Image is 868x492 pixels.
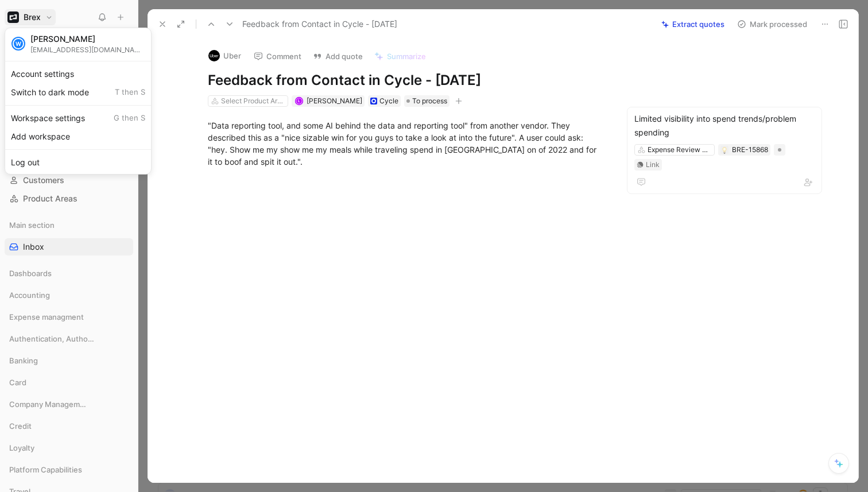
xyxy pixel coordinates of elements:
[7,65,149,83] div: Account settings
[5,28,152,175] div: BrexBrex
[7,153,149,172] div: Log out
[114,113,145,123] span: G then S
[7,127,149,146] div: Add workspace
[7,83,149,102] div: Switch to dark mode
[115,87,145,98] span: T then S
[30,45,145,54] div: [EMAIL_ADDRESS][DOMAIN_NAME]
[13,38,24,49] div: W
[7,109,149,127] div: Workspace settings
[30,34,145,44] div: [PERSON_NAME]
